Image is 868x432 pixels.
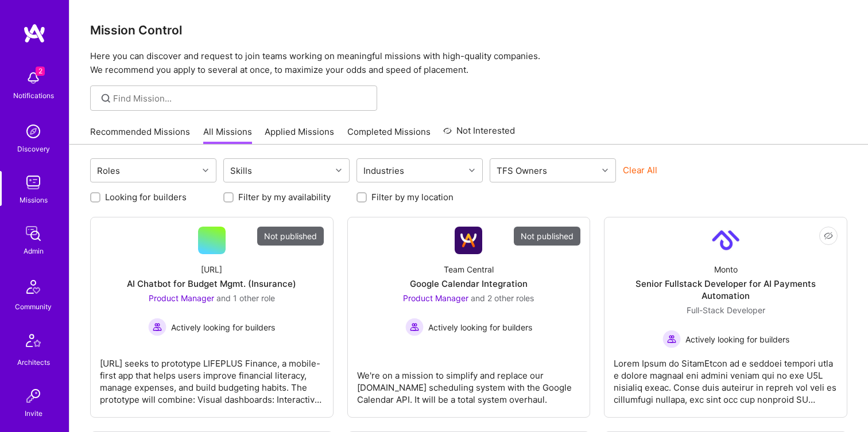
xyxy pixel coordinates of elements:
span: Actively looking for builders [685,333,789,345]
div: Not published [257,227,324,246]
a: Recommended Missions [90,126,190,145]
span: Product Manager [403,293,468,303]
button: Clear All [623,164,657,176]
img: Company Logo [712,227,739,254]
div: [URL] seeks to prototype LIFEPLUS Finance, a mobile-first app that helps users improve financial ... [100,348,324,406]
a: Not published[URL]AI Chatbot for Budget Mgmt. (Insurance)Product Manager and 1 other roleActively... [100,227,324,408]
img: Architects [20,329,47,356]
a: Company LogoMontoSenior Fullstack Developer for AI Payments AutomationFull-Stack Developer Active... [614,227,838,408]
div: Architects [17,356,50,368]
a: Completed Missions [347,126,431,145]
div: Missions [20,194,48,206]
i: icon Chevron [469,168,475,173]
i: icon Chevron [336,168,342,173]
a: Not Interested [443,124,515,145]
label: Looking for builders [105,191,187,203]
label: Filter by my availability [238,191,331,203]
img: Invite [22,384,45,407]
div: [URL] [201,263,222,275]
div: Team Central [444,263,494,275]
span: Actively looking for builders [171,321,275,333]
div: Skills [227,162,255,179]
div: We're on a mission to simplify and replace our [DOMAIN_NAME] scheduling system with the Google Ca... [357,360,581,406]
i: icon Chevron [602,168,608,173]
div: Roles [94,162,123,179]
img: Actively looking for builders [405,318,424,336]
img: Company Logo [455,227,482,254]
div: Lorem Ipsum do SitamEtcon ad e seddoei tempori utla e dolore magnaal eni admini veniam qui no exe... [614,348,838,406]
a: Not publishedCompany LogoTeam CentralGoogle Calendar IntegrationProduct Manager and 2 other roles... [357,227,581,408]
a: All Missions [203,126,252,145]
i: icon SearchGrey [99,92,113,105]
img: admin teamwork [22,222,45,245]
div: Notifications [13,89,54,102]
div: Senior Fullstack Developer for AI Payments Automation [614,278,838,302]
i: icon EyeClosed [824,231,833,240]
h3: Mission Control [90,23,847,37]
img: teamwork [22,171,45,194]
p: Here you can discover and request to join teams working on meaningful missions with high-quality ... [90,49,847,77]
i: icon Chevron [203,168,208,173]
div: Monto [714,263,738,275]
div: TFS Owners [494,162,550,179]
div: Admin [24,245,44,257]
div: AI Chatbot for Budget Mgmt. (Insurance) [127,278,296,290]
span: Full-Stack Developer [687,305,765,315]
div: Community [15,301,52,313]
img: Community [20,273,47,301]
img: logo [23,23,46,44]
img: discovery [22,120,45,143]
span: 2 [36,67,45,76]
img: Actively looking for builders [148,318,166,336]
span: Actively looking for builders [428,321,532,333]
div: Not published [514,227,580,246]
img: bell [22,67,45,89]
span: and 2 other roles [471,293,534,303]
div: Discovery [17,143,50,155]
a: Applied Missions [265,126,334,145]
span: Product Manager [149,293,214,303]
span: and 1 other role [216,293,275,303]
div: Google Calendar Integration [410,278,528,290]
img: Actively looking for builders [662,330,681,348]
label: Filter by my location [371,191,454,203]
div: Invite [25,407,42,419]
input: Find Mission... [113,92,369,104]
div: Industries [361,162,407,179]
